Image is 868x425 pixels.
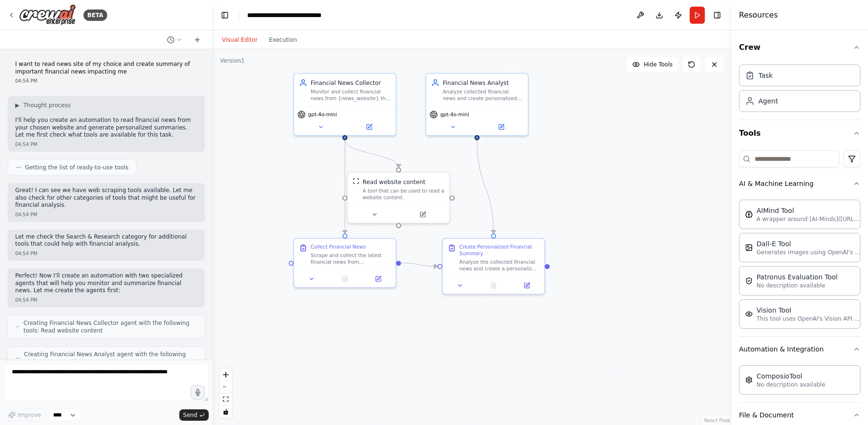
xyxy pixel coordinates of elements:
[627,57,678,72] button: Hide Tools
[341,140,403,167] g: Edge from 045c03a7-415a-4e9d-8bc7-14c1f008d2e2 to fdfe9695-0671-42c4-b207-892a8ae039d9
[191,385,205,399] button: Click to speak your automation idea
[442,238,545,295] div: Create Personalized Financial SummaryAnalyze the collected financial news and create a personaliz...
[220,406,232,418] button: toggle interactivity
[704,418,730,423] a: React Flow attribution
[183,411,197,419] span: Send
[311,89,391,102] div: Monitor and collect financial news from {news_website} that could potentially impact {user_profil...
[15,233,197,248] p: Let me check the Search & Research category for additional tools that could help with financial a...
[293,73,397,136] div: Financial News CollectorMonitor and collect financial news from {news_website} that could potenti...
[24,351,197,366] span: Creating Financial News Analyst agent with the following tools: News Search
[347,172,450,224] div: ScrapeWebsiteToolRead website contentA tool that can be used to read a website content.
[15,117,197,139] p: I'll help you create an automation to read financial news from your chosen website and generate p...
[739,196,860,336] div: AI & Machine Learning
[346,122,392,132] button: Open in side panel
[308,111,337,118] span: gpt-4o-mini
[745,244,753,251] img: DallETool
[15,102,71,109] button: ▶Thought process
[758,96,778,106] div: Agent
[478,122,524,132] button: Open in side panel
[757,305,861,315] div: Vision Tool
[476,281,511,291] button: No output available
[459,244,539,257] div: Create Personalized Financial Summary
[311,252,391,265] div: Scrape and collect the latest financial news from {news_website}. Focus on identifying headlines,...
[220,393,232,406] button: fit view
[327,274,362,284] button: No output available
[293,238,397,288] div: Collect Financial NewsScrape and collect the latest financial news from {news_website}. Focus on ...
[15,77,197,84] div: 04:54 PM
[758,71,773,80] div: Task
[745,211,753,218] img: AIMindTool
[644,61,673,68] span: Hide Tools
[757,206,861,215] div: AIMind Tool
[363,178,425,186] div: Read website content
[179,409,209,421] button: Send
[711,9,724,22] button: Hide right sidebar
[459,259,539,272] div: Analyze the collected financial news and create a personalized summary for {user_profile}. Filter...
[220,57,245,65] div: Version 1
[473,140,498,233] g: Edge from daf19222-d5c2-48dc-aba4-57b352cb04b9 to 4d3d9b58-8337-4be0-9e89-bd3e14544166
[263,34,303,46] button: Execution
[25,164,129,171] span: Getting the list of ready-to-use tools
[15,272,197,295] p: Perfect! Now I'll create an automation with two specialized agents that will help you monitor and...
[363,188,444,201] div: A tool that can be used to read a website content.
[190,34,205,46] button: Start a new chat
[353,178,360,185] img: ScrapeWebsiteTool
[757,282,838,289] p: No description available
[15,61,197,75] p: I want to read news site of my choice and create summary of important financial news impacting me
[23,102,71,109] span: Thought process
[15,211,197,218] div: 04:54 PM
[425,73,529,136] div: Financial News AnalystAnalyze collected financial news and create personalized summaries highligh...
[15,296,197,304] div: 04:54 PM
[739,120,860,147] button: Tools
[311,79,391,87] div: Financial News Collector
[23,319,197,334] span: Creating Financial News Collector agent with the following tools: Read website content
[745,310,753,318] img: VisionTool
[440,111,469,118] span: gpt-4o-mini
[364,274,392,284] button: Open in side panel
[443,89,523,102] div: Analyze collected financial news and create personalized summaries highlighting key developments ...
[19,4,76,26] img: Logo
[216,34,263,46] button: Visual Editor
[745,277,753,285] img: PatronusEvalTool
[739,9,778,21] h4: Resources
[745,376,753,384] img: ComposioTool
[220,369,232,381] button: zoom in
[399,210,446,220] button: Open in side panel
[341,140,349,233] g: Edge from 045c03a7-415a-4e9d-8bc7-14c1f008d2e2 to 81a6097f-028b-4cdc-9f7c-1c652e68301c
[4,409,45,421] button: Improve
[739,34,860,61] button: Crew
[18,411,41,419] span: Improve
[757,371,825,381] div: ComposioTool
[15,187,197,209] p: Great! I can see we have web scraping tools available. Let me also check for other categories of ...
[15,141,197,148] div: 04:54 PM
[757,215,861,223] p: A wrapper around [AI-Minds]([URL][DOMAIN_NAME]). Useful for when you need answers to questions fr...
[311,244,366,250] div: Collect Financial News
[15,102,19,109] span: ▶
[15,250,197,257] div: 04:54 PM
[757,315,861,323] p: This tool uses OpenAI's Vision API to describe the contents of an image.
[739,171,860,196] button: AI & Machine Learning
[739,361,860,402] div: Automation & Integration
[739,61,860,120] div: Crew
[757,381,825,388] p: No description available
[220,369,232,418] div: React Flow controls
[757,272,838,282] div: Patronus Evaluation Tool
[220,381,232,393] button: zoom out
[218,9,231,22] button: Hide left sidebar
[739,337,860,361] button: Automation & Integration
[247,10,322,20] nav: breadcrumb
[757,239,861,249] div: Dall-E Tool
[443,79,523,87] div: Financial News Analyst
[83,9,107,21] div: BETA
[401,259,437,270] g: Edge from 81a6097f-028b-4cdc-9f7c-1c652e68301c to 4d3d9b58-8337-4be0-9e89-bd3e14544166
[513,281,541,291] button: Open in side panel
[757,249,861,256] p: Generates images using OpenAI's Dall-E model.
[163,34,186,46] button: Switch to previous chat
